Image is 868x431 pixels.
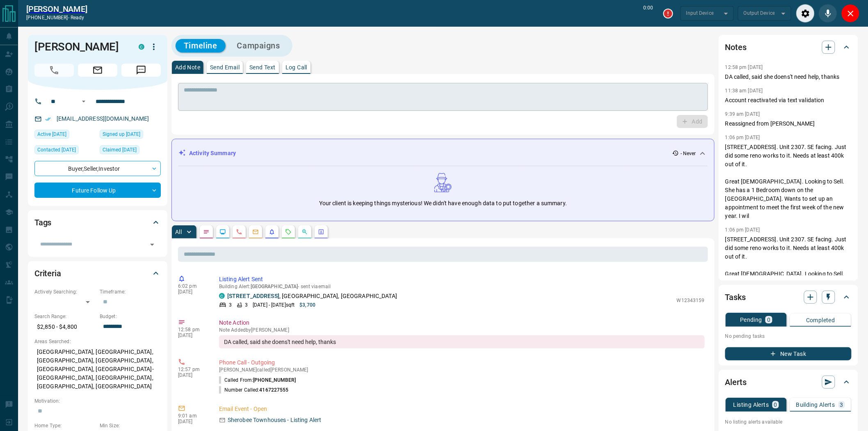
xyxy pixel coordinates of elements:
p: 1:06 pm [DATE] [725,227,760,233]
div: Notes [725,37,852,57]
p: Sherobee Townhouses - Listing Alert [228,416,322,424]
p: [DATE] [178,419,207,424]
p: 0 [774,402,777,408]
p: Note Action [219,319,705,327]
p: Email Event - Open [219,405,705,413]
p: Completed [806,317,835,323]
button: Open [79,96,89,106]
div: condos.ca [219,293,225,299]
div: Tasks [725,287,852,307]
p: [PERSON_NAME] called [PERSON_NAME] [219,367,705,373]
svg: Requests [285,229,292,235]
span: Call [34,64,74,77]
p: $3,700 [299,301,315,309]
p: [PHONE_NUMBER] - [26,14,87,21]
p: [STREET_ADDRESS]. Unit 2307. SE facing. Just did some reno works to it. Needs at least 400k out o... [725,235,852,313]
svg: Emails [252,229,259,235]
button: Timeline [176,39,226,53]
svg: Opportunities [302,229,308,235]
div: Fri Dec 12 2014 [100,130,161,141]
p: Your client is keeping things mysterious! We didn't have enough data to put together a summary. [319,199,567,208]
svg: Email Verified [45,116,51,122]
svg: Notes [203,229,210,235]
p: 12:58 pm [DATE] [725,64,763,70]
div: condos.ca [139,44,144,50]
a: [PERSON_NAME] [26,4,87,14]
p: Listing Alert Sent [219,275,705,284]
div: DA called, said she doens't need help, thanks [219,335,705,348]
p: Account reactivated via text validation [725,96,852,105]
p: Motivation: [34,397,161,405]
span: Signed up [DATE] [103,130,140,138]
p: Phone Call - Outgoing [219,358,705,367]
span: ready [71,15,85,21]
svg: Agent Actions [318,229,324,235]
span: [PHONE_NUMBER] [253,377,296,383]
div: Activity Summary- Never [178,146,708,161]
h2: Tags [34,216,51,229]
p: 9:39 am [DATE] [725,111,760,117]
p: W12343159 [677,297,705,304]
p: Send Email [210,64,240,70]
p: All [175,229,182,235]
p: Send Text [249,64,276,70]
p: 1:06 pm [DATE] [725,135,760,140]
div: Criteria [34,264,161,283]
p: Home Type: [34,422,96,429]
p: [DATE] [178,332,207,338]
p: Timeframe: [100,288,161,296]
a: [EMAIL_ADDRESS][DOMAIN_NAME] [57,115,149,122]
p: 3 [245,301,248,309]
p: [DATE] - [DATE] sqft [253,301,295,309]
p: 12:57 pm [178,367,207,372]
div: Future Follow Up [34,183,161,198]
p: DA called, said she doens't need help, thanks [725,73,852,81]
p: No listing alerts available [725,418,852,426]
p: 0 [767,317,770,323]
p: Called From: [219,376,296,384]
p: $2,850 - $4,800 [34,320,96,334]
p: Activity Summary [189,149,236,158]
p: [DATE] [178,289,207,295]
h2: Alerts [725,376,747,389]
h1: [PERSON_NAME] [34,40,126,53]
div: Close [841,4,860,23]
span: Email [78,64,117,77]
span: Active [DATE] [37,130,66,138]
span: Contacted [DATE] [37,146,76,154]
p: [STREET_ADDRESS]. Unit 2307. SE facing. Just did some reno works to it. Needs at least 400k out o... [725,143,852,220]
p: Building Alerts [796,402,835,408]
p: Budget: [100,313,161,320]
div: Mute [819,4,837,23]
div: Audio Settings [796,4,815,23]
h2: Criteria [34,267,61,280]
button: Campaigns [229,39,288,53]
h2: Tasks [725,291,746,304]
span: [GEOGRAPHIC_DATA] [251,284,298,289]
p: 11:38 am [DATE] [725,88,763,94]
p: Building Alert : - sent via email [219,284,705,289]
p: Reassigned from [PERSON_NAME] [725,119,852,128]
svg: Listing Alerts [269,229,275,235]
span: Claimed [DATE] [103,146,137,154]
div: Buyer , Seller , Investor [34,161,161,176]
div: Tags [34,213,161,232]
p: [GEOGRAPHIC_DATA], [GEOGRAPHIC_DATA], [GEOGRAPHIC_DATA], [GEOGRAPHIC_DATA], [GEOGRAPHIC_DATA], [G... [34,345,161,393]
p: - Never [681,150,696,157]
p: No pending tasks [725,330,852,342]
span: Message [121,64,161,77]
p: Note Added by [PERSON_NAME] [219,327,705,333]
p: 12:58 pm [178,327,207,332]
p: 0:00 [644,4,653,23]
a: [STREET_ADDRESS] [227,293,279,299]
p: 6:02 pm [178,283,207,289]
p: Add Note [175,64,200,70]
p: Pending [740,317,762,323]
p: , [GEOGRAPHIC_DATA], [GEOGRAPHIC_DATA] [227,292,397,300]
p: 3 [229,301,232,309]
svg: Calls [236,229,242,235]
p: Number Called: [219,386,289,394]
p: Log Call [286,64,307,70]
svg: Lead Browsing Activity [219,229,226,235]
p: Search Range: [34,313,96,320]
